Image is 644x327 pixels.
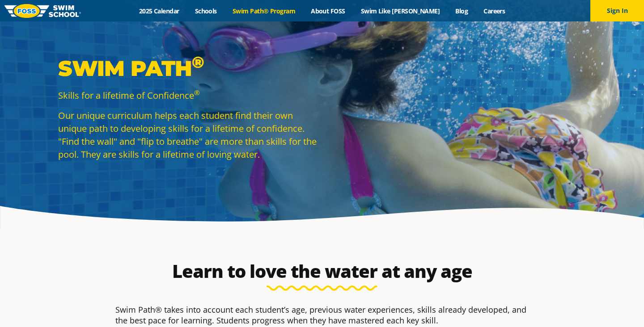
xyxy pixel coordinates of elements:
a: Blog [448,7,476,15]
img: FOSS Swim School Logo [4,4,81,18]
p: Swim Path [58,55,318,82]
a: Schools [187,7,225,15]
a: 2025 Calendar [131,7,187,15]
p: Swim Path® takes into account each student’s age, previous water experiences, skills already deve... [115,304,529,326]
p: Our unique curriculum helps each student find their own unique path to developing skills for a li... [58,109,318,161]
h2: Learn to love the water at any age [111,260,533,282]
sup: ® [194,88,199,97]
a: About FOSS [303,7,353,15]
a: Swim Like [PERSON_NAME] [353,7,448,15]
a: Swim Path® Program [225,7,303,15]
sup: ® [192,52,204,72]
a: Careers [476,7,513,15]
p: Skills for a lifetime of Confidence [58,89,318,102]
